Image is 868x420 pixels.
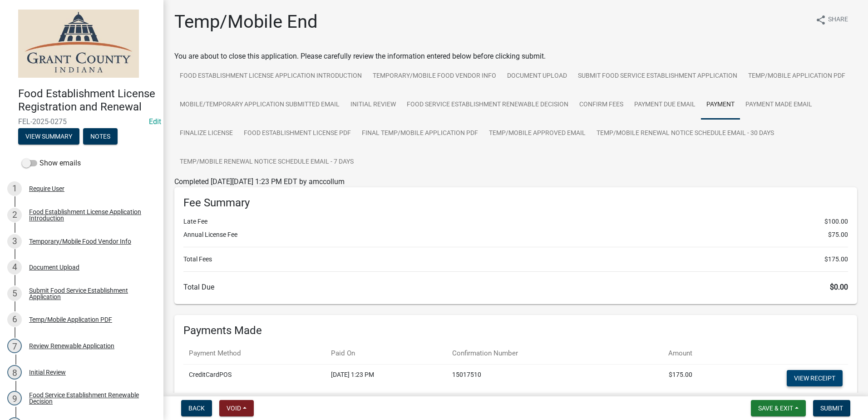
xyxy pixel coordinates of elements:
[149,117,161,126] a: Edit
[7,286,22,301] div: 5
[188,405,205,412] span: Back
[183,255,848,264] li: Total Fees
[758,405,793,412] span: Save & Exit
[174,148,359,177] a: Temp/Mobile Renewal Notice Schedule Email - 7 Days
[502,62,572,91] a: Document Upload
[7,312,22,327] div: 6
[740,90,818,120] a: Payment made Email
[18,87,156,114] h4: Food Establishment License Registration and Renewal
[830,283,848,291] span: $0.00
[7,365,22,380] div: 8
[447,343,619,364] th: Confirmation Number
[22,158,81,169] label: Show emails
[181,400,212,416] button: Back
[572,62,743,91] a: Submit Food Service Establishment Application
[29,238,131,245] div: Temporary/Mobile Food Vendor Info
[483,119,591,148] a: Temp/Mobile Approved Email
[574,90,629,120] a: Confirm Fees
[29,316,112,323] div: Temp/Mobile Application PDF
[227,405,241,412] span: Void
[29,392,149,405] div: Food Service Establishment Renewable Decision
[18,133,79,140] wm-modal-confirm: Summary
[183,217,848,226] li: Late Fee
[29,369,66,375] div: Initial Review
[29,185,64,192] div: Require User
[7,391,22,405] div: 9
[7,208,22,222] div: 2
[238,119,356,148] a: Food Establishment License PDF
[824,217,848,226] span: $100.00
[619,364,698,394] td: $175.00
[174,62,367,91] a: Food Establishment License Application Introduction
[367,62,502,91] a: Temporary/Mobile Food Vendor Info
[787,370,843,386] a: View receipt
[183,283,848,291] h6: Total Due
[183,230,848,240] li: Annual License Fee
[18,10,139,78] img: Grant County, Indiana
[356,119,483,148] a: Final Temp/Mobile Application PDF
[743,62,851,91] a: Temp/Mobile Application PDF
[325,364,447,394] td: [DATE] 1:23 PM
[174,11,318,33] h1: Temp/Mobile End
[828,15,848,25] span: Share
[447,364,619,394] td: 15017510
[18,117,145,126] span: FEL-2025-0275
[83,128,118,145] button: Notes
[183,196,848,210] h6: Fee Summary
[629,90,701,120] a: Payment Due Email
[174,119,238,148] a: Finalize License
[183,364,325,394] td: CreditCardPOS
[701,90,740,120] a: Payment
[820,405,843,412] span: Submit
[345,90,401,120] a: Initial Review
[619,343,698,364] th: Amount
[7,234,22,249] div: 3
[7,260,22,275] div: 4
[815,15,826,25] i: share
[29,264,79,270] div: Document Upload
[219,400,254,416] button: Void
[183,343,325,364] th: Payment Method
[7,339,22,353] div: 7
[751,400,806,416] button: Save & Exit
[824,255,848,264] span: $175.00
[149,117,161,126] wm-modal-confirm: Edit Application Number
[174,177,345,186] span: Completed [DATE][DATE] 1:23 PM EDT by amccollum
[325,343,447,364] th: Paid On
[29,287,149,300] div: Submit Food Service Establishment Application
[813,400,850,416] button: Submit
[183,324,848,337] h6: Payments Made
[18,128,79,145] button: View Summary
[29,209,149,221] div: Food Establishment License Application Introduction
[808,11,855,29] button: shareShare
[83,133,118,140] wm-modal-confirm: Notes
[828,230,848,240] span: $75.00
[591,119,779,148] a: Temp/Mobile Renewal Notice Schedule Email - 30 Days
[29,343,114,349] div: Review Renewable Application
[401,90,574,120] a: Food Service Establishment Renewable Decision
[7,181,22,196] div: 1
[174,90,345,120] a: Mobile/Temporary Application Submitted Email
